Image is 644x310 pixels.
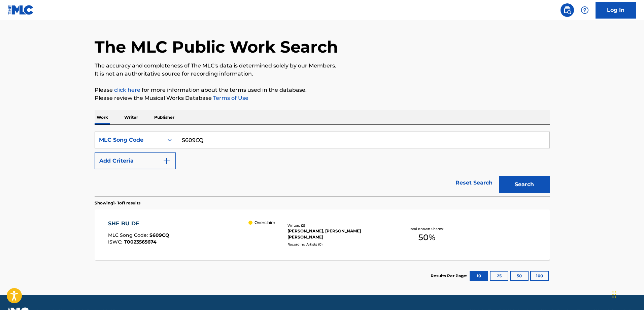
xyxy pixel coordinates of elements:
[418,231,435,244] span: 50 %
[95,94,550,102] p: Please review the Musical Works Database
[610,278,644,310] iframe: Chat Widget
[409,226,445,231] p: Total Known Shares:
[287,242,389,247] div: Recording Artists ( 0 )
[163,157,171,165] img: 9d2ae6d4665cec9f34b9.svg
[108,232,149,238] span: MLC Song Code :
[452,175,496,190] a: Reset Search
[95,132,550,196] form: Search Form
[8,5,34,15] img: MLC Logo
[287,223,389,228] div: Writers ( 2 )
[99,136,160,144] div: MLC Song Code
[255,220,275,226] p: Overclaim
[612,284,616,305] div: 拖曳
[149,232,169,238] span: S609CQ
[124,239,157,245] span: T0023565674
[212,95,248,101] a: Terms of Use
[431,273,469,279] p: Results Per Page:
[563,6,571,14] img: search
[114,87,140,93] a: click here
[95,200,140,206] p: Showing 1 - 1 of 1 results
[95,209,550,260] a: SHE BU DEMLC Song Code:S609CQISWC:T0023565674 OverclaimWriters (2)[PERSON_NAME], [PERSON_NAME] [P...
[95,110,110,124] p: Work
[596,2,636,19] a: Log In
[152,110,176,124] p: Publisher
[578,3,591,17] div: Help
[95,152,176,169] button: Add Criteria
[108,220,169,228] div: SHE BU DE
[581,6,589,14] img: help
[510,271,529,281] button: 50
[610,278,644,310] div: 聊天小工具
[490,271,508,281] button: 25
[95,70,550,78] p: It is not an authoritative source for recording information.
[561,3,574,17] a: Public Search
[95,37,338,57] h1: The MLC Public Work Search
[499,176,550,193] button: Search
[122,110,140,124] p: Writer
[95,62,550,70] p: The accuracy and completeness of The MLC's data is determined solely by our Members.
[95,86,550,94] p: Please for more information about the terms used in the database.
[108,239,124,245] span: ISWC :
[530,271,549,281] button: 100
[470,271,488,281] button: 10
[287,228,389,240] div: [PERSON_NAME], [PERSON_NAME] [PERSON_NAME]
